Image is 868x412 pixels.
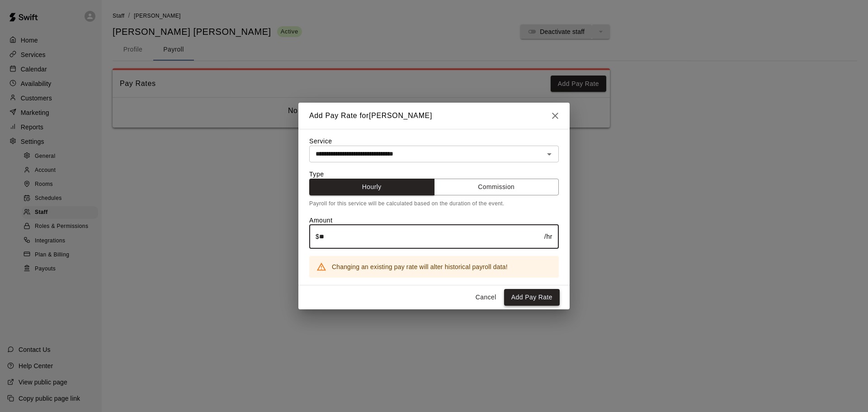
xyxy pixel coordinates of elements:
button: Add Pay Rate [504,289,560,306]
button: Cancel [472,289,500,306]
label: Type [309,170,324,178]
h2: Add Pay Rate for [PERSON_NAME] [298,103,443,129]
button: Commission [434,179,559,195]
p: $ [316,232,319,242]
button: Hourly [309,179,434,195]
div: Changing an existing pay rate will alter historical payroll data! [332,259,508,275]
div: outlined primary button group [309,179,559,195]
span: Payroll for this service will be calculated based on the duration of the event. [309,200,505,207]
button: Open [543,148,556,161]
label: Service [309,137,332,145]
p: /hr [544,232,552,242]
label: Amount [309,217,333,224]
